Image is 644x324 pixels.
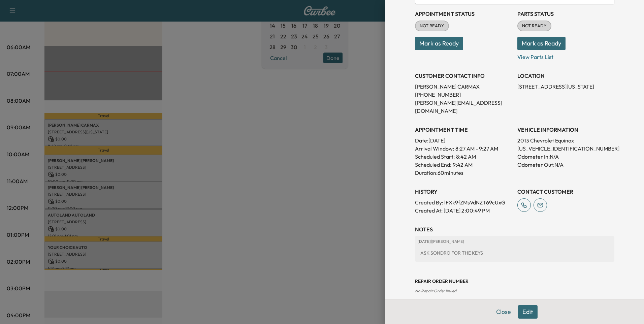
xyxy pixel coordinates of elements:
[415,99,512,115] p: [PERSON_NAME][EMAIL_ADDRESS][DOMAIN_NAME]
[415,10,512,18] h3: Appointment Status
[517,144,614,153] p: [US_VEHICLE_IDENTIFICATION_NUMBER]
[517,50,614,61] p: View Parts List
[518,305,538,319] button: Edit
[492,305,515,319] button: Close
[415,126,512,134] h3: APPOINTMENT TIME
[455,144,498,153] span: 8:27 AM - 9:27 AM
[517,153,614,161] p: Odometer In: N/A
[418,239,612,244] p: [DATE] | [PERSON_NAME]
[418,247,612,259] div: ASK SONDRO FOR THE KEYS
[453,161,473,169] p: 9:42 AM
[415,37,463,50] button: Mark as Ready
[415,188,512,196] h3: History
[517,83,614,91] p: [STREET_ADDRESS][US_STATE]
[415,72,512,80] h3: CUSTOMER CONTACT INFO
[415,288,456,293] span: No Repair Order linked
[415,83,512,91] p: [PERSON_NAME] CARMAX
[415,144,512,153] p: Arrival Window:
[517,72,614,80] h3: LOCATION
[415,225,614,233] h3: NOTES
[456,153,476,161] p: 8:42 AM
[416,23,448,29] span: NOT READY
[517,37,566,50] button: Mark as Ready
[415,198,512,206] p: Created By : lFXk9fZMsVdNZT69cUxG
[518,23,551,29] span: NOT READY
[517,10,614,18] h3: Parts Status
[517,126,614,134] h3: VEHICLE INFORMATION
[415,206,512,215] p: Created At : [DATE] 2:00:49 PM
[415,161,451,169] p: Scheduled End:
[517,161,614,169] p: Odometer Out: N/A
[517,136,614,144] p: 2013 Chevrolet Equinox
[517,188,614,196] h3: CONTACT CUSTOMER
[415,91,512,99] p: [PHONE_NUMBER]
[415,169,512,177] p: Duration: 60 minutes
[415,278,614,285] h3: Repair Order number
[415,136,512,144] p: Date: [DATE]
[415,153,455,161] p: Scheduled Start:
